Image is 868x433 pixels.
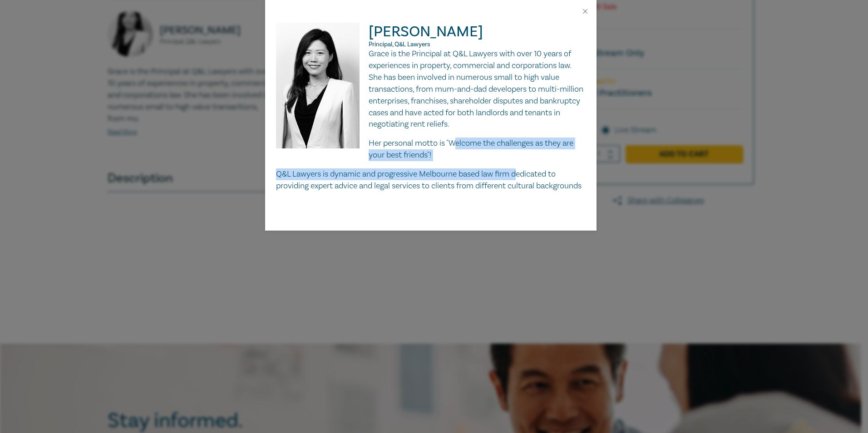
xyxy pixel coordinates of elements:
span: Principal, Q&L Lawyers [369,40,430,49]
p: Grace is the Principal at Q&L Lawyers with over 10 years of experiences in property, commercial a... [276,48,586,130]
p: Q&L Lawyers is dynamic and progressive Melbourne based law firm dedicated to providing expert adv... [276,168,586,192]
h2: [PERSON_NAME] [276,23,586,48]
p: Her personal motto is "Welcome the challenges as they are your best friends"! [276,138,586,161]
img: Grace Xiao [276,23,369,157]
button: Close [581,7,589,15]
